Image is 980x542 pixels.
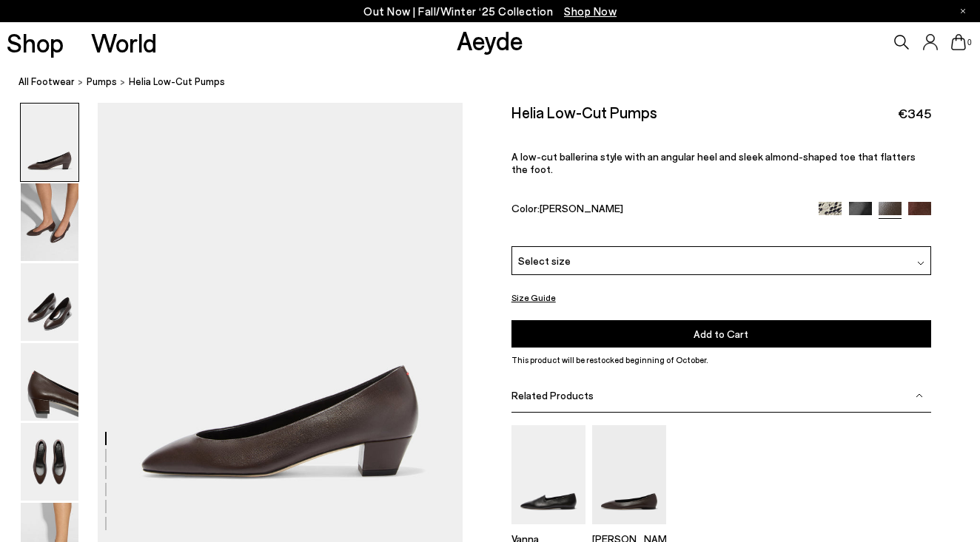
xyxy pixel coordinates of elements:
[87,74,117,89] a: pumps
[21,104,78,181] img: Helia Low-Cut Pumps - Image 1
[457,24,523,55] a: Aeyde
[564,4,617,18] span: Navigate to /collections/new-in
[917,260,924,267] img: svg%3E
[21,423,78,501] img: Helia Low-Cut Pumps - Image 5
[511,320,931,348] button: Add to Cart
[518,253,571,268] span: Select size
[19,74,75,89] a: All Footwear
[916,392,923,399] img: svg%3E
[966,38,973,47] span: 0
[511,288,556,307] button: Size Guide
[129,74,225,89] span: Helia Low-Cut Pumps
[511,103,657,121] h2: Helia Low-Cut Pumps
[511,150,931,175] p: A low-cut ballerina style with an angular heel and sleek almond-shaped toe that flatters the foot.
[21,183,78,261] img: Helia Low-Cut Pumps - Image 2
[91,30,157,55] a: World
[87,75,117,87] span: pumps
[7,30,64,55] a: Shop
[21,343,78,421] img: Helia Low-Cut Pumps - Image 4
[951,34,966,50] a: 0
[540,202,623,214] span: [PERSON_NAME]
[511,202,805,219] div: Color:
[363,2,617,21] p: Out Now | Fall/Winter ‘25 Collection
[19,62,980,103] nav: breadcrumb
[694,328,748,340] span: Add to Cart
[511,353,931,367] p: This product will be restocked beginning of October.
[21,263,78,341] img: Helia Low-Cut Pumps - Image 3
[898,104,931,123] span: €345
[592,425,666,524] img: Ellie Almond-Toe Flats
[511,389,594,402] span: Related Products
[511,425,585,524] img: Vanna Almond-Toe Loafers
